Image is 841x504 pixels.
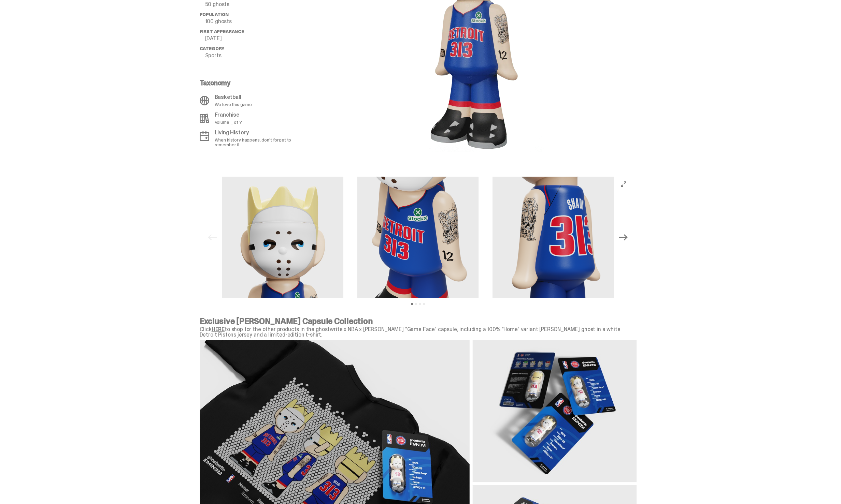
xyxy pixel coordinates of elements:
[215,130,305,135] p: Living History
[493,177,614,298] img: Copy%20of%20Eminem_NBA_400_3.png
[200,46,225,51] span: Category
[215,120,242,124] p: Volume _ of ?
[215,102,253,107] p: We love this game.
[215,112,242,118] p: Franchise
[616,230,631,245] button: Next
[200,79,305,86] p: Taxonomy
[215,94,253,100] p: Basketball
[200,327,637,338] p: Click to shop for the other products in the ghostwrite x NBA x [PERSON_NAME] "Game Face" capsule,...
[205,36,309,41] p: [DATE]
[419,303,421,305] button: View slide 3
[200,317,637,325] p: Exclusive [PERSON_NAME] Capsule Collection
[212,326,225,333] a: HERE
[205,53,309,58] p: Sports
[205,2,309,7] p: 50 ghosts
[200,29,244,34] span: First Appearance
[357,177,479,298] img: Copy%20of%20Eminem_NBA_400_2.png
[619,180,628,188] button: View full-screen
[222,177,344,298] img: Copy%20of%20Eminem_NBA_400_1.png
[205,19,309,24] p: 100 ghosts
[200,12,229,17] span: Population
[215,137,305,147] p: When history happens, don't forget to remember it
[415,303,417,305] button: View slide 2
[411,303,413,305] button: View slide 1
[423,303,425,305] button: View slide 4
